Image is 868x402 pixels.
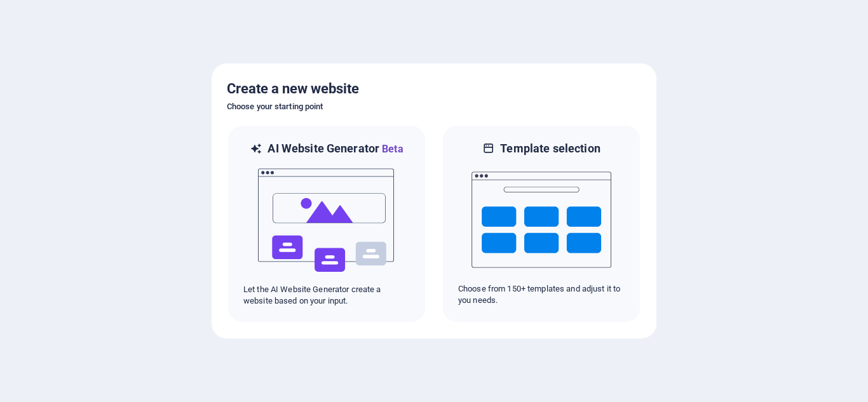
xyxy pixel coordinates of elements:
[458,283,625,306] p: Choose from 150+ templates and adjust it to you needs.
[500,141,600,156] h6: Template selection
[227,124,426,323] div: AI Website GeneratorBetaaiLet the AI Website Generator create a website based on your input.
[442,124,641,323] div: Template selectionChoose from 150+ templates and adjust it to you needs.
[379,143,403,155] span: Beta
[257,157,397,284] img: ai
[243,284,410,307] p: Let the AI Website Generator create a website based on your input.
[268,141,403,157] h6: AI Website Generator
[227,79,641,99] h5: Create a new website
[227,99,641,114] h6: Choose your starting point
